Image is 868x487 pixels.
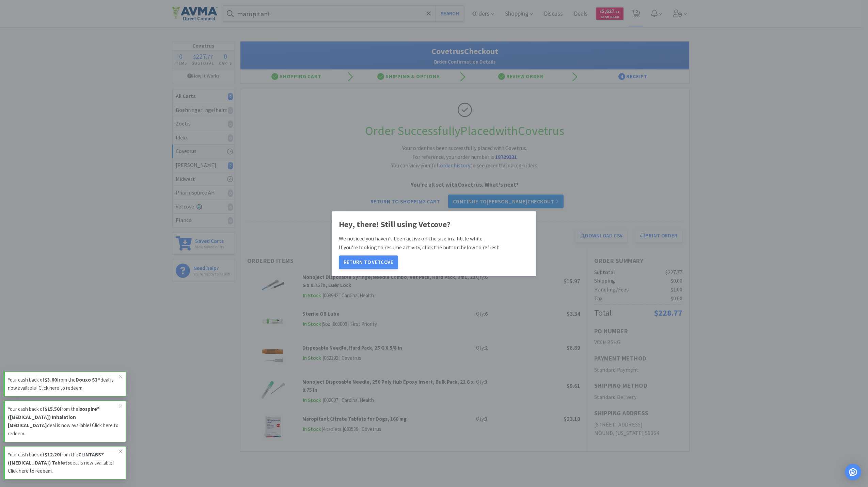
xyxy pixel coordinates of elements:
div: Open Intercom Messenger [845,464,861,480]
p: Your cash back of from the deal is now available! Click here to redeem. [8,405,119,438]
p: Your cash back of from the deal is now available! Click here to redeem. [8,376,119,392]
strong: Isospire® ([MEDICAL_DATA]) Inhalation [MEDICAL_DATA] [8,406,100,429]
strong: $12.20 [45,451,60,458]
strong: $3.60 [45,376,57,383]
button: Return to Vetcove [339,255,398,269]
p: Your cash back of from the deal is now available! Click here to redeem. [8,451,119,475]
strong: Douxo S3® [76,376,100,383]
strong: $15.50 [45,406,60,412]
p: We noticed you haven't been active on the site in a little while. If you're looking to resume act... [339,235,530,252]
h1: Hey, there! Still using Vetcove? [339,218,530,231]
